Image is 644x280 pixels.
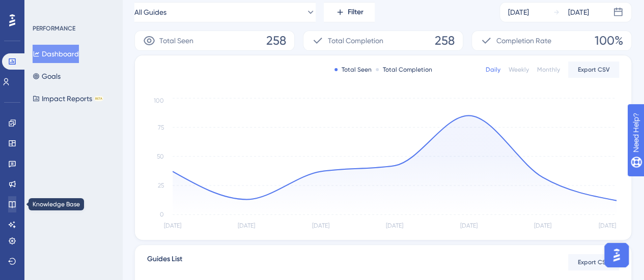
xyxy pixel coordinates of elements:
div: Daily [486,66,500,74]
tspan: [DATE] [238,222,255,229]
button: All Guides [134,2,316,22]
div: Weekly [509,66,529,74]
button: Dashboard [33,45,79,63]
button: Impact ReportsBETA [33,89,103,108]
tspan: 50 [157,153,164,160]
div: Total Seen [334,66,372,74]
span: Filter [348,6,363,18]
span: 258 [435,33,455,49]
tspan: 25 [158,182,164,189]
div: BETA [94,96,103,101]
div: [DATE] [508,6,529,18]
span: Guides List [147,253,182,271]
span: Total Completion [328,35,383,47]
button: Export CSV [568,254,619,270]
span: Export CSV [578,258,610,266]
span: Total Seen [159,35,193,47]
span: 258 [266,33,286,49]
button: Goals [33,67,61,85]
div: Total Completion [376,66,432,74]
tspan: [DATE] [599,222,616,229]
tspan: 75 [158,124,164,131]
tspan: 100 [154,97,164,104]
tspan: [DATE] [164,222,181,229]
span: All Guides [134,6,166,18]
tspan: 0 [160,211,164,218]
tspan: [DATE] [312,222,329,229]
span: Completion Rate [496,35,551,47]
iframe: UserGuiding AI Assistant Launcher [601,240,632,270]
span: 100% [595,33,623,49]
div: [DATE] [568,6,589,18]
tspan: [DATE] [534,222,551,229]
button: Export CSV [568,61,619,78]
div: Monthly [537,66,560,74]
tspan: [DATE] [386,222,403,229]
div: PERFORMANCE [33,24,75,33]
span: Export CSV [578,66,610,74]
span: Need Help? [24,3,64,15]
tspan: [DATE] [460,222,477,229]
button: Filter [324,2,375,22]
